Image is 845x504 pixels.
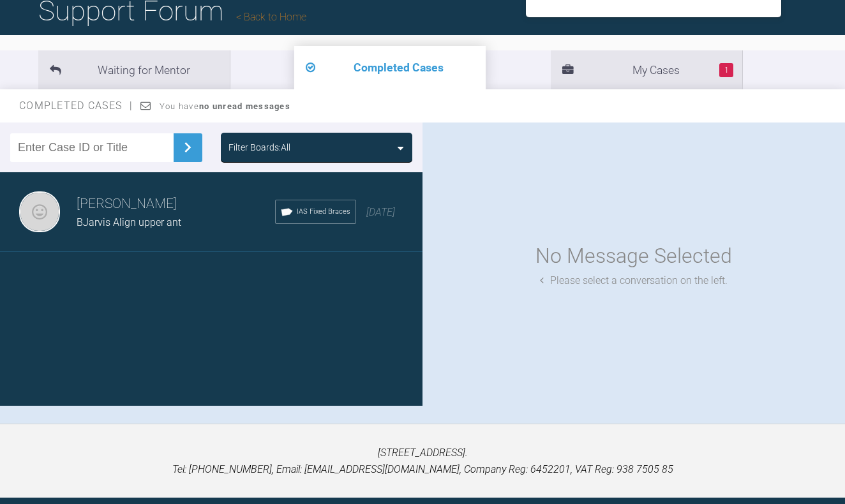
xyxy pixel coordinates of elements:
div: Please select a conversation on the left. [540,272,728,289]
h3: [PERSON_NAME] [77,193,275,215]
strong: no unread messages [199,101,290,111]
span: You have [160,101,290,111]
span: Completed Cases [19,100,133,112]
div: Filter Boards: All [228,140,290,154]
img: chevronRight.28bd32b0.svg [177,137,198,158]
input: Enter Case ID or Title [10,133,174,162]
span: 1 [719,63,733,77]
img: Azffar Din [19,191,60,232]
li: Completed Cases [294,46,486,89]
div: No Message Selected [535,240,732,272]
span: [DATE] [366,206,395,218]
span: BJarvis Align upper ant [77,216,181,228]
a: Back to Home [236,11,306,23]
span: IAS Fixed Braces [297,206,350,218]
li: My Cases [551,50,742,89]
p: [STREET_ADDRESS]. Tel: [PHONE_NUMBER], Email: [EMAIL_ADDRESS][DOMAIN_NAME], Company Reg: 6452201,... [20,445,825,477]
li: Waiting for Mentor [38,50,230,89]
